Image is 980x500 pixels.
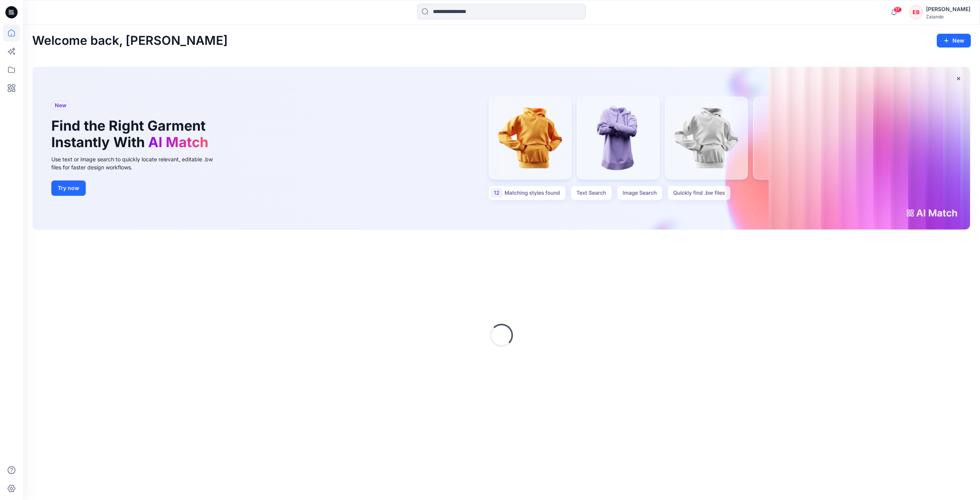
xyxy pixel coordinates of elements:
[51,180,86,196] button: Try now
[51,118,212,151] h1: Find the Right Garment Instantly With
[51,155,224,171] div: Use text or image search to quickly locate relevant, editable .bw files for faster design workflows.
[32,34,228,48] h2: Welcome back, [PERSON_NAME]
[926,5,970,14] div: [PERSON_NAME]
[926,14,970,20] div: Zalando
[148,134,208,151] span: AI Match
[937,34,971,48] button: New
[55,101,67,110] span: New
[909,5,923,19] div: EB
[893,7,902,13] span: 17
